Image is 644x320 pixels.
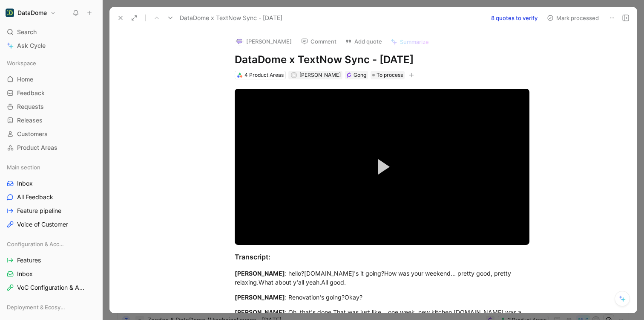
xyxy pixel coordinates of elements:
a: Feature pipeline [3,204,99,217]
span: Summarize [400,38,429,46]
span: [PERSON_NAME] [299,72,341,78]
button: Mark processed [543,12,603,24]
span: Main section [7,163,40,172]
div: Deployment & Ecosystem [3,301,99,314]
button: DataDomeDataDome [3,7,58,19]
button: logo[PERSON_NAME] [231,35,296,48]
div: Video Player [235,89,529,245]
span: Search [17,27,37,37]
a: Product Areas [3,141,99,154]
span: Workspace [7,59,36,67]
mark: [PERSON_NAME] [235,308,285,316]
a: Features [3,254,99,267]
span: Customers [17,130,48,138]
a: Requests [3,100,99,113]
a: Home [3,73,99,86]
div: : Renovation's going?Okay? [235,293,529,302]
span: Configuration & Access [7,240,64,248]
span: Inbox [17,179,33,188]
a: Inbox [3,268,99,280]
span: DataDome x TextNow Sync - [DATE] [180,13,282,23]
a: Voice of Customer [3,218,99,231]
div: Main section [3,161,99,174]
span: Deployment & Ecosystem [7,303,65,311]
div: Main sectionInboxAll FeedbackFeature pipelineVoice of Customer [3,161,99,231]
div: Configuration & AccessFeaturesInboxVoC Configuration & Access [3,238,99,294]
a: Releases [3,114,99,127]
span: Releases [17,116,43,125]
span: Features [17,256,41,265]
span: Voice of Customer [17,220,68,229]
span: Requests [17,102,44,111]
button: Add quote [341,35,386,47]
div: W [291,73,296,77]
span: All Feedback [17,193,53,201]
mark: [PERSON_NAME] [235,294,285,301]
span: Feedback [17,89,45,97]
h1: DataDome x TextNow Sync - [DATE] [235,53,529,67]
span: Product Areas [17,143,57,152]
img: logo [235,37,244,46]
span: Inbox [17,270,33,278]
div: To process [371,71,405,79]
button: Play Video [363,148,401,186]
img: DataDome [6,9,14,17]
a: Inbox [3,177,99,190]
button: 8 quotes to verify [487,12,541,24]
div: Transcript: [235,252,529,262]
h1: DataDome [17,9,47,17]
span: Feature pipeline [17,207,61,215]
a: VoC Configuration & Access [3,281,99,294]
div: : hello?[DOMAIN_NAME]'s it going?How was your weekend… pretty good, pretty relaxing.What about y'... [235,269,529,287]
a: Customers [3,128,99,140]
button: Comment [297,35,340,47]
div: Search [3,26,99,38]
span: VoC Configuration & Access [17,283,88,292]
span: Ask Cycle [17,41,46,51]
div: Configuration & Access [3,238,99,250]
a: Ask Cycle [3,39,99,52]
div: 4 Product Areas [244,71,284,79]
a: Feedback [3,87,99,99]
div: Gong [354,71,366,79]
span: To process [377,71,403,79]
span: Home [17,75,33,84]
a: All Feedback [3,191,99,204]
div: Workspace [3,57,99,70]
mark: [PERSON_NAME] [235,270,285,277]
button: Summarize [387,36,433,48]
